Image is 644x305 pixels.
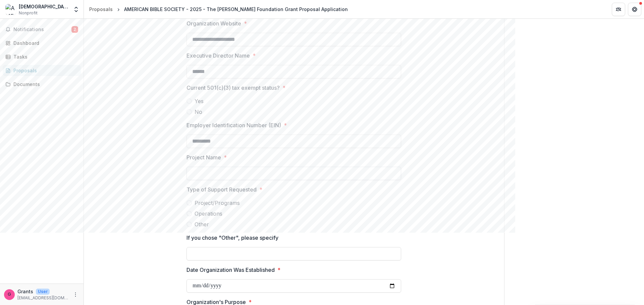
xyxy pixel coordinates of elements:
div: Grants [8,292,11,297]
p: Date Organization Was Established [186,266,275,274]
span: 2 [71,26,78,33]
p: Employer Identification Number (EIN) [186,121,281,129]
span: Yes [195,97,204,105]
div: Documents [13,81,75,88]
nav: breadcrumb [87,4,351,14]
span: Nonprofit [19,10,38,16]
p: If you chose "Other", please specify [186,234,278,242]
a: Dashboard [3,37,81,49]
button: More [71,291,79,299]
p: Executive Director Name [186,52,250,60]
div: AMERICAN BIBLE SOCIETY - 2025 - The [PERSON_NAME] Foundation Grant Proposal Application [124,6,348,13]
a: Documents [3,79,81,90]
button: Get Help [628,3,641,16]
div: Proposals [89,6,113,13]
span: Operations [195,210,222,218]
div: Tasks [13,53,75,60]
button: Notifications2 [3,24,81,35]
span: Notifications [13,27,71,32]
p: Organization Website [186,19,241,27]
img: AMERICAN BIBLE SOCIETY [5,4,16,15]
a: Proposals [87,4,115,14]
button: Open entity switcher [71,3,81,16]
span: Other [195,220,209,228]
p: User [36,289,50,295]
span: No [195,108,202,116]
p: Type of Support Requested [186,185,257,194]
span: Project/Programs [195,199,240,207]
a: Proposals [3,65,81,76]
div: Proposals [13,67,75,74]
p: [EMAIL_ADDRESS][DOMAIN_NAME] [17,295,69,301]
p: Current 501(c)(3) tax exempt status? [186,84,280,92]
div: Dashboard [13,40,75,47]
p: Project Name [186,153,221,161]
p: Grants [17,288,33,295]
div: [DEMOGRAPHIC_DATA] [19,3,69,10]
button: Partners [612,3,625,16]
a: Tasks [3,51,81,62]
